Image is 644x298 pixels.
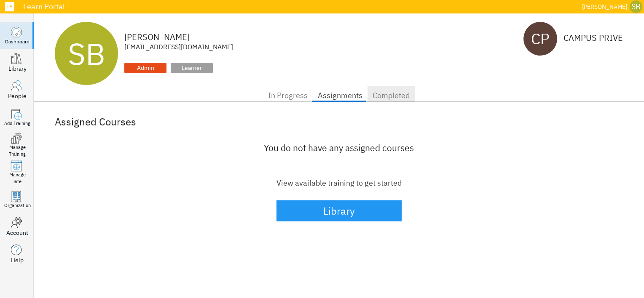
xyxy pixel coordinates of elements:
[9,144,26,157] div: Manage Training
[630,0,642,13] div: SB
[5,38,30,45] div: Dashboard
[318,89,362,102] span: Assignments
[9,172,26,185] div: Manage Site
[6,229,28,237] div: Account
[264,141,414,154] div: You do not have any assigned courses
[563,33,623,43] div: CAMPUS PRIVE
[582,2,627,12] div: [PERSON_NAME]
[55,114,623,129] div: Assigned Courses
[268,89,308,102] span: In Progress
[4,202,31,209] div: Organization
[373,89,410,102] span: Completed
[124,63,166,73] div: Admin
[4,120,30,127] div: Add Training
[124,43,233,50] div: [EMAIL_ADDRESS][DOMAIN_NAME]
[523,22,557,56] div: CP
[11,256,24,264] div: Help
[276,200,402,221] button: Library
[8,92,27,100] div: People
[276,178,402,189] div: View available training to get started
[171,63,213,73] div: Learner
[323,202,355,220] div: Library
[124,33,233,41] div: [PERSON_NAME]
[19,3,579,11] div: Learn Portal
[55,22,118,85] div: SB
[8,64,27,73] div: Library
